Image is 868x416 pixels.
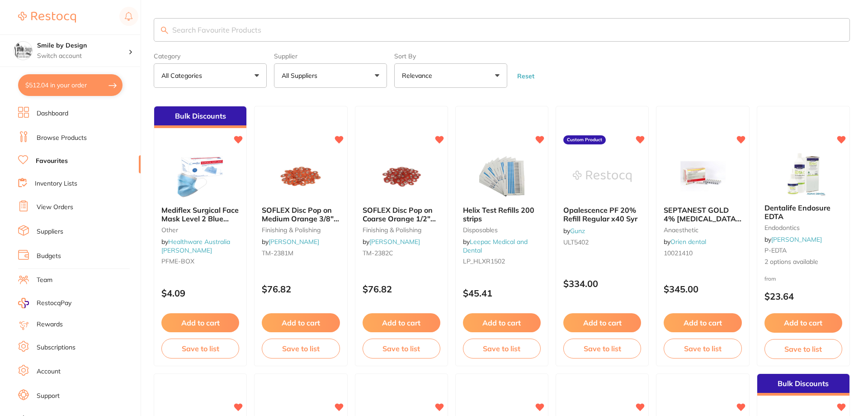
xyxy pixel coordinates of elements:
button: Add to cart [664,313,741,332]
b: Dentalife Endosure EDTA [764,204,842,220]
button: Save to list [363,339,440,359]
label: Category [154,53,267,60]
span: ULT5402 [563,238,589,246]
button: Save to list [463,339,541,359]
button: Save to list [664,339,741,359]
a: Account [37,367,61,376]
a: Subscriptions [37,343,75,352]
span: by [664,238,706,246]
button: Add to cart [563,313,641,332]
a: Rewards [37,320,63,329]
img: Helix Test Refills 200 strips [472,153,531,199]
a: [PERSON_NAME] [771,235,822,244]
a: Team [37,276,52,285]
b: SEPTANEST GOLD 4% Articaine with 1:100000 Adrenalin 2.2ml, Box of 100 [664,206,741,223]
button: All Categories [154,63,267,88]
b: Helix Test Refills 200 strips [463,206,541,223]
div: Bulk Discounts [757,374,849,396]
button: Save to list [161,339,239,359]
button: Reset [514,72,537,80]
button: Save to list [563,339,641,359]
button: Save to list [764,339,842,359]
p: Switch account [37,52,128,61]
p: $345.00 [664,284,741,294]
a: Leepac Medical and Dental [463,238,528,254]
img: SOFLEX Disc Pop on Medium Orange 3/8" 9.5mm Pack of 85 [271,153,330,199]
img: SOFLEX Disc Pop on Coarse Orange 1/2" 12.7mm Pack of 85 [372,153,431,199]
h4: Smile by Design [37,41,128,50]
img: Mediflex Surgical Face Mask Level 2 Blue 50/Box [171,153,230,199]
button: Save to list [262,339,340,359]
b: SOFLEX Disc Pop on Coarse Orange 1/2" 12.7mm Pack of 85 [363,206,440,223]
span: Helix Test Refills 200 strips [463,206,534,223]
button: Add to cart [764,313,842,332]
p: All Categories [161,71,206,80]
small: finishing & polishing [262,226,340,234]
span: 2 options available [764,258,842,267]
span: from [764,275,776,282]
span: by [363,238,420,246]
span: SOFLEX Disc Pop on Medium Orange 3/8" 9.5mm Pack of 85 [262,206,339,231]
a: Support [37,392,60,401]
a: Orien dental [670,238,706,246]
a: Budgets [37,252,61,261]
span: PFME-BOX [161,257,194,265]
span: Mediflex Surgical Face Mask Level 2 Blue 50/Box [161,206,239,231]
img: Opalescence PF 20% Refill Regular x40 Syr [573,153,632,199]
a: View Orders [37,203,73,212]
img: RestocqPay [18,298,29,308]
span: TM-2381M [262,249,293,257]
button: $512.04 in your order [18,74,123,96]
p: $334.00 [563,278,641,289]
small: finishing & polishing [363,226,440,234]
a: Healthware Australia [PERSON_NAME] [161,238,230,254]
a: RestocqPay [18,298,71,308]
button: Add to cart [463,313,541,332]
label: Sort By [394,53,507,60]
b: SOFLEX Disc Pop on Medium Orange 3/8" 9.5mm Pack of 85 [262,206,340,223]
input: Search Favourite Products [154,18,850,42]
a: Restocq Logo [18,7,76,28]
img: Dentalife Endosure EDTA [774,151,833,196]
img: SEPTANEST GOLD 4% Articaine with 1:100000 Adrenalin 2.2ml, Box of 100 [674,153,732,199]
button: All Suppliers [274,63,387,88]
button: Add to cart [262,313,340,332]
label: Supplier [274,53,387,60]
label: Custom Product [563,135,606,144]
span: by [463,238,528,254]
span: by [262,238,319,246]
span: P-EDTA [764,246,787,254]
span: by [161,238,230,254]
small: other [161,226,239,234]
p: $45.41 [463,288,541,298]
a: Dashboard [37,109,68,118]
span: Dentalife Endosure EDTA [764,203,830,220]
p: $76.82 [262,284,340,294]
img: Restocq Logo [18,12,76,23]
button: Add to cart [161,313,239,332]
button: Add to cart [363,313,440,332]
span: Opalescence PF 20% Refill Regular x40 Syr [563,206,637,223]
p: $76.82 [363,284,440,294]
span: by [563,227,585,235]
small: disposables [463,226,541,234]
a: [PERSON_NAME] [269,238,319,246]
button: Relevance [394,63,507,88]
span: TM-2382C [363,249,393,257]
small: endodontics [764,224,842,231]
div: Bulk Discounts [154,106,246,128]
span: 10021410 [664,249,693,257]
small: anaesthetic [664,226,741,234]
p: All Suppliers [282,71,321,80]
p: $4.09 [161,288,239,298]
a: Gunz [570,227,585,235]
a: Inventory Lists [35,179,77,188]
span: LP_HLXR1502 [463,257,505,265]
a: Favourites [36,157,68,166]
p: Relevance [402,71,436,80]
img: Smile by Design [14,42,32,60]
a: Browse Products [37,134,87,143]
b: Opalescence PF 20% Refill Regular x40 Syr [563,206,641,223]
span: RestocqPay [37,299,71,308]
b: Mediflex Surgical Face Mask Level 2 Blue 50/Box [161,206,239,223]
